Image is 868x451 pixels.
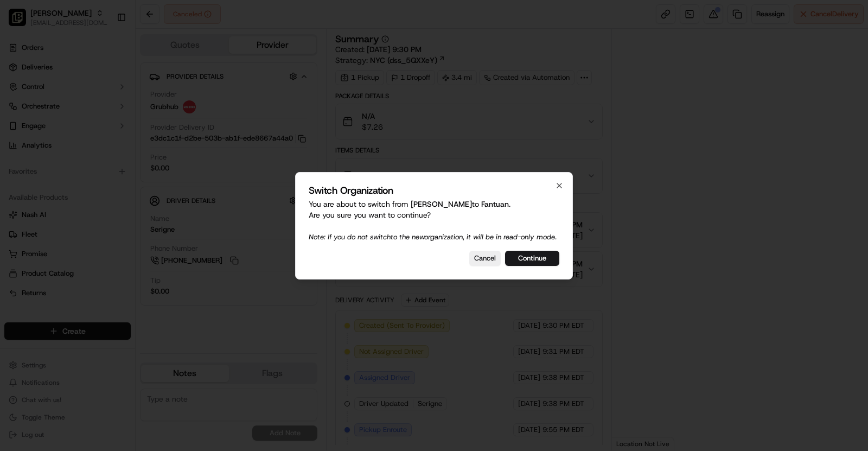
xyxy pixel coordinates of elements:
span: [PERSON_NAME] [411,199,472,209]
span: Note: If you do not switch to the new organization, it will be in read-only mode. [309,232,557,242]
span: Fantuan [481,199,509,209]
p: You are about to switch from to . Are you sure you want to continue? [309,199,559,242]
h2: Switch Organization [309,186,559,195]
button: Cancel [469,251,501,266]
button: Continue [505,251,559,266]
